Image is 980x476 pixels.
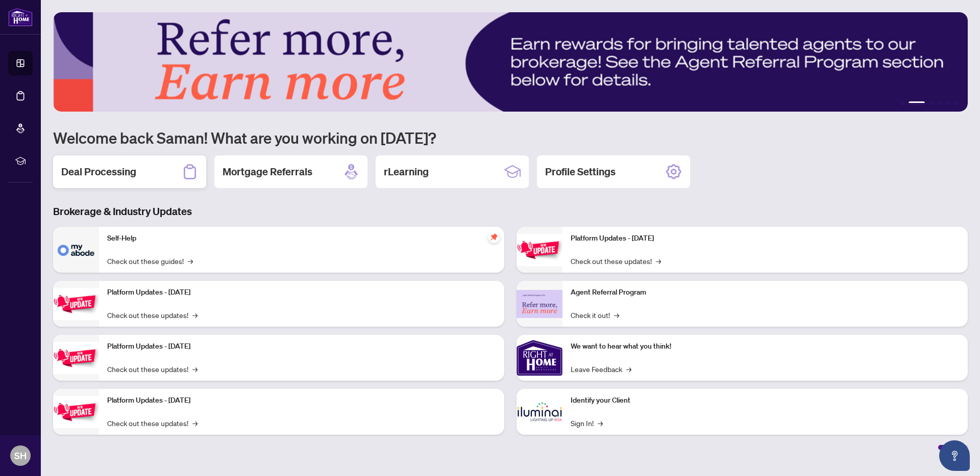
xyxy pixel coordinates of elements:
span: → [656,255,661,267]
img: We want to hear what you think! [517,335,562,381]
a: Sign In!→ [571,417,603,429]
p: Platform Updates - [DATE] [107,287,496,298]
h2: Deal Processing [61,165,136,179]
p: Platform Updates - [DATE] [107,395,496,406]
img: Platform Updates - September 16, 2025 [53,288,99,320]
button: 3 [929,101,933,105]
span: → [598,417,603,429]
h2: Mortgage Referrals [223,165,312,179]
img: Slide 1 [53,12,968,112]
a: Check out these updates!→ [107,309,198,321]
img: Identify your Client [517,389,562,435]
h2: Profile Settings [545,165,616,179]
button: 2 [909,101,925,105]
span: → [188,255,193,267]
h1: Welcome back Saman! What are you working on [DATE]? [53,128,968,147]
a: Check out these guides!→ [107,255,193,267]
h3: Brokerage & Industry Updates [53,204,968,219]
img: Agent Referral Program [517,290,562,318]
span: → [614,309,619,321]
img: Platform Updates - July 21, 2025 [53,342,99,374]
button: 1 [900,101,904,105]
img: Self-Help [53,227,99,273]
h2: rLearning [384,165,429,179]
button: 5 [945,101,949,105]
a: Check out these updates!→ [107,417,198,429]
button: 4 [937,101,941,105]
p: Self-Help [107,233,496,244]
span: → [192,417,198,429]
button: 6 [953,101,958,105]
p: Identify your Client [571,395,960,406]
p: Agent Referral Program [571,287,960,298]
p: We want to hear what you think! [571,341,960,352]
img: Platform Updates - June 23, 2025 [517,234,562,266]
a: Leave Feedback→ [571,363,631,375]
a: Check out these updates!→ [571,255,661,267]
span: → [192,363,198,375]
p: Platform Updates - [DATE] [571,233,960,244]
span: pushpin [488,231,500,243]
img: Platform Updates - July 8, 2025 [53,396,99,428]
p: Platform Updates - [DATE] [107,341,496,352]
button: Open asap [939,440,970,471]
a: Check out these updates!→ [107,363,198,375]
span: → [626,363,631,375]
span: → [192,309,198,321]
span: SH [14,448,27,463]
a: Check it out!→ [571,309,619,321]
img: logo [8,8,33,27]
